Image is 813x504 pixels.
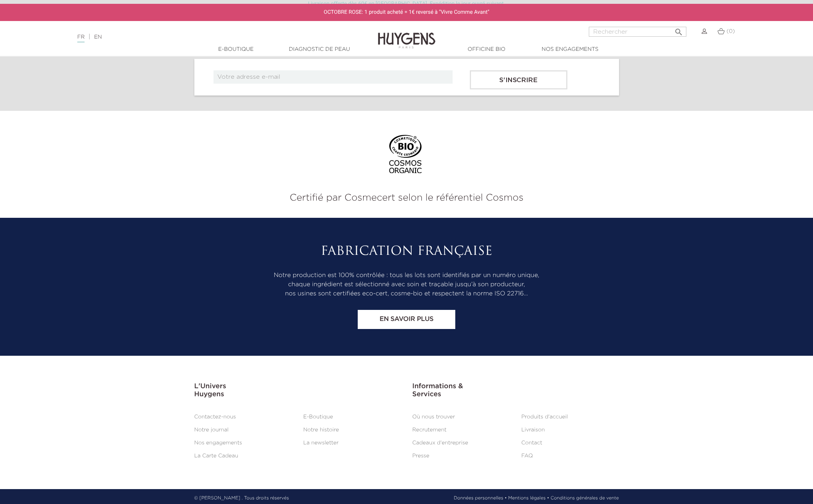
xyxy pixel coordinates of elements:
h2: Fabrication Française [194,245,619,259]
img: Huygens [378,20,435,50]
a: E-Boutique [303,414,333,420]
img: logo bio cosmos [386,135,427,182]
a: En savoir plus [358,310,455,329]
a: Recrutement [412,427,447,433]
a: Données personnelles • [454,495,507,502]
span: (0) [727,29,735,34]
a: Notre journal [194,427,229,433]
i:  [674,25,683,34]
a: Presse [412,453,430,459]
input: Votre adresse e-mail [213,70,453,84]
a: Produits d'accueil [521,414,568,420]
a: EN [94,34,102,40]
a: Mentions légales • [508,495,549,502]
a: Où nous trouver [412,414,455,420]
input: S'inscrire [470,70,567,89]
a: Diagnostic de peau [281,45,358,53]
a: Nos engagements [194,440,242,446]
a: Conditions générales de vente [551,495,619,502]
a: Nos engagements [532,45,608,53]
h3: L'Univers Huygens [194,382,401,399]
a: Notre histoire [303,427,339,433]
a: Contact [521,440,543,446]
a: Livraison [521,427,545,433]
p: nos usines sont certifiées eco-cert, cosme-bio et respectent la norme ISO 22716… [194,289,619,298]
a: FAQ [521,453,533,459]
button:  [672,24,686,35]
p: Notre production est 100% contrôlée : tous les lots sont identifiés par un numéro unique, [194,271,619,280]
div: | [73,32,333,42]
a: Officine Bio [448,45,525,53]
a: La Carte Cadeau [194,453,238,459]
p: chaque ingrédient est sélectionné avec soin et traçable jusqu’à son producteur, [194,280,619,289]
a: Cadeaux d'entreprise [412,440,468,446]
h3: Informations & Services [412,382,619,399]
p: © [PERSON_NAME] . Tous droits réservés [194,495,289,502]
a: La newsletter [303,440,339,446]
a: E-Boutique [198,45,274,53]
a: FR [77,34,85,42]
input: Rechercher [589,27,686,37]
a: Contactez-nous [194,414,236,420]
p: Certifié par Cosmecert selon le référentiel Cosmos [6,191,807,205]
